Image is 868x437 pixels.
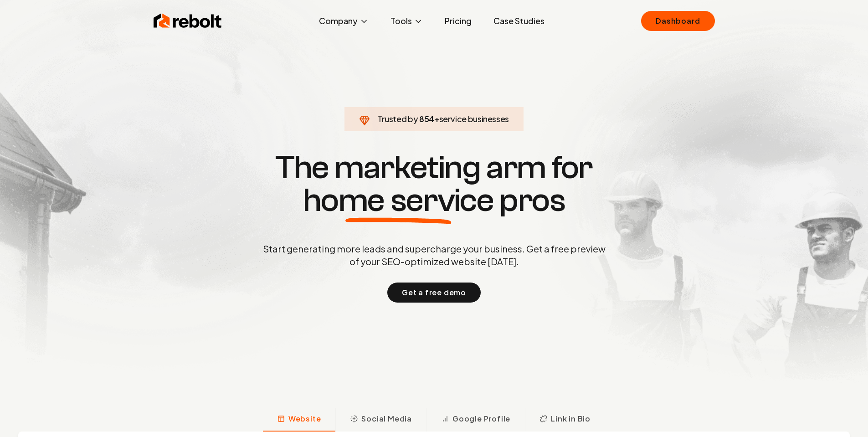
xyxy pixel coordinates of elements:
[288,413,321,424] span: Website
[426,408,525,432] button: Google Profile
[335,408,426,432] button: Social Media
[551,413,591,424] span: Link in Bio
[361,413,412,424] span: Social Media
[312,12,376,30] button: Company
[154,12,222,30] img: Rebolt Logo
[387,283,481,303] button: Get a free demo
[263,408,336,432] button: Website
[303,184,494,217] span: home service
[452,413,510,424] span: Google Profile
[261,242,607,268] p: Start generating more leads and supercharge your business. Get a free preview of your SEO-optimiz...
[641,11,714,31] a: Dashboard
[383,12,430,30] button: Tools
[437,12,479,30] a: Pricing
[434,113,439,124] span: +
[377,113,418,124] span: Trusted by
[525,408,605,432] button: Link in Bio
[216,151,653,217] h1: The marketing arm for pros
[419,113,434,125] span: 854
[486,12,552,30] a: Case Studies
[439,113,509,124] span: service businesses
